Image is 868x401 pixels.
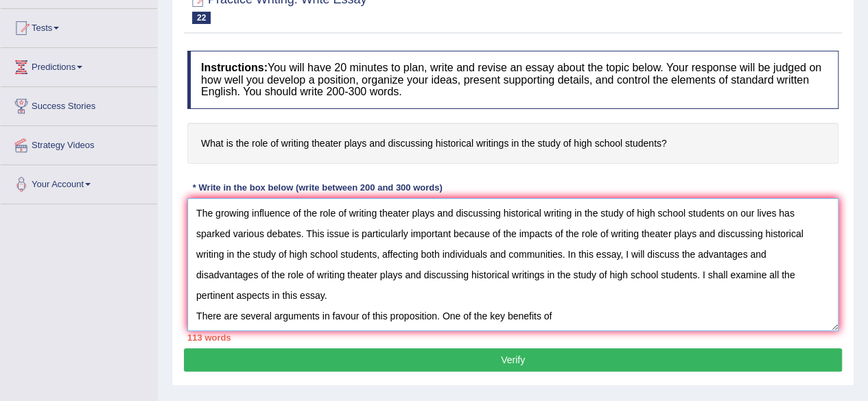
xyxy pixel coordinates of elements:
[187,51,838,109] h4: You will have 20 minutes to plan, write and revise an essay about the topic below. Your response ...
[1,87,157,121] a: Success Stories
[192,12,211,24] span: 22
[1,165,157,199] a: Your Account
[187,181,447,194] div: * Write in the box below (write between 200 and 300 words)
[187,331,838,344] div: 113 words
[1,126,157,160] a: Strategy Videos
[187,123,838,165] h4: What is the role of writing theater plays and discussing historical writings in the study of high...
[1,9,157,43] a: Tests
[184,348,842,372] button: Verify
[201,62,268,73] b: Instructions:
[1,48,157,82] a: Predictions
